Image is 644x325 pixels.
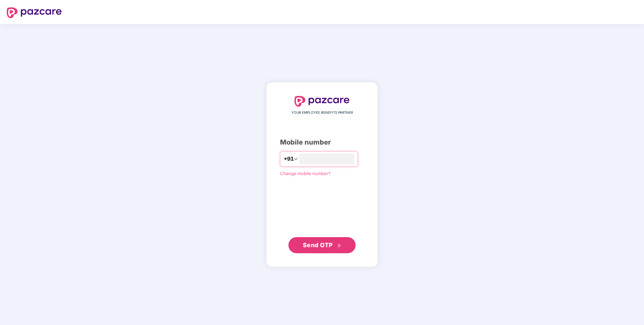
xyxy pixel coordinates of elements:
[337,243,341,248] span: double-right
[303,241,333,249] span: Send OTP
[284,155,294,163] span: +91
[7,7,62,18] img: logo
[291,110,353,115] span: YOUR EMPLOYEE BENEFITS PARTNER
[294,157,298,161] span: down
[280,171,331,176] a: Change mobile number?
[280,137,364,148] div: Mobile number
[288,237,356,253] button: Send OTPdouble-right
[294,96,350,107] img: logo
